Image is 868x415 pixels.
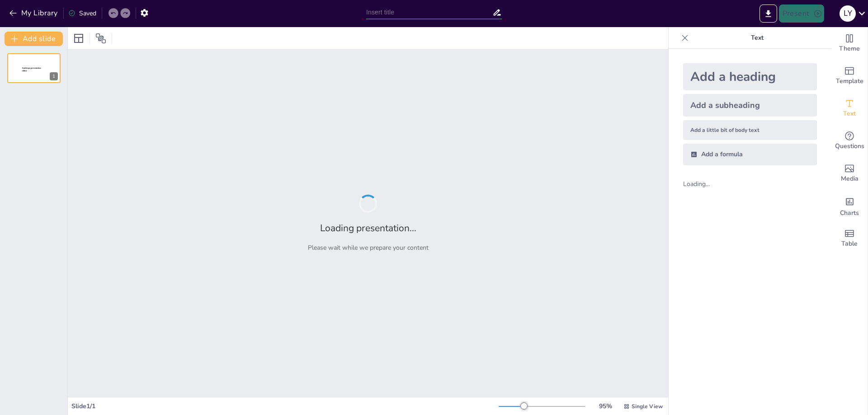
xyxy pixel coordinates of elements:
span: Template [836,76,863,86]
button: Present [779,5,824,23]
div: 95 % [594,402,616,410]
input: Insert title [366,6,492,19]
div: 1 [7,53,61,83]
div: L Y [840,5,856,22]
span: Table [841,239,858,249]
h2: Loading presentation... [320,222,416,234]
span: Media [841,174,859,184]
div: Add charts and graphs [831,190,868,222]
span: Position [95,33,106,44]
span: Charts [840,208,859,218]
div: Saved [68,9,96,18]
div: Layout [71,31,86,46]
p: Please wait while we prepare your content [308,243,429,252]
div: Add ready made slides [831,60,868,92]
span: Questions [835,141,864,151]
div: Add text boxes [831,92,868,125]
button: L Y [840,5,856,23]
div: Add a formula [683,144,817,165]
div: Slide 1 / 1 [71,402,499,410]
div: Add a subheading [683,94,817,117]
button: My Library [7,6,61,20]
div: Get real-time input from your audience [831,125,868,157]
span: Theme [839,44,860,54]
div: Add a little bit of body text [683,120,817,140]
div: Change the overall theme [831,27,868,60]
button: Add slide [5,32,63,46]
span: Sendsteps presentation editor [22,67,41,72]
p: Text [692,27,822,49]
button: Export to PowerPoint [759,5,777,23]
div: Add a table [831,222,868,255]
div: Add a heading [683,63,817,90]
div: Loading... [683,180,725,188]
div: 1 [50,72,58,80]
span: Text [843,109,856,119]
span: Single View [632,403,663,410]
div: Add images, graphics, shapes or video [831,157,868,190]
